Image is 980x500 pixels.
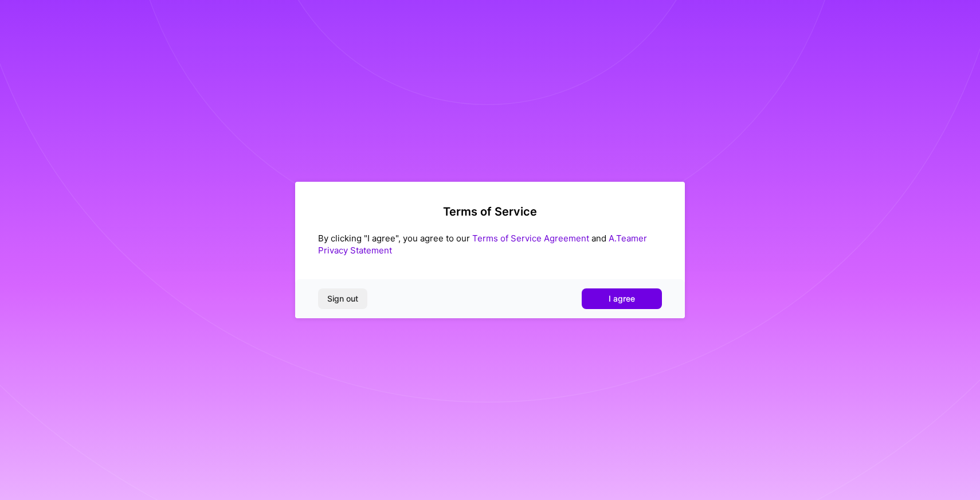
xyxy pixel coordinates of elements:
[609,293,635,304] span: I agree
[318,288,367,309] button: Sign out
[472,233,589,244] a: Terms of Service Agreement
[327,293,358,304] span: Sign out
[318,232,662,256] div: By clicking "I agree", you agree to our and
[582,288,662,309] button: I agree
[318,205,662,218] h2: Terms of Service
